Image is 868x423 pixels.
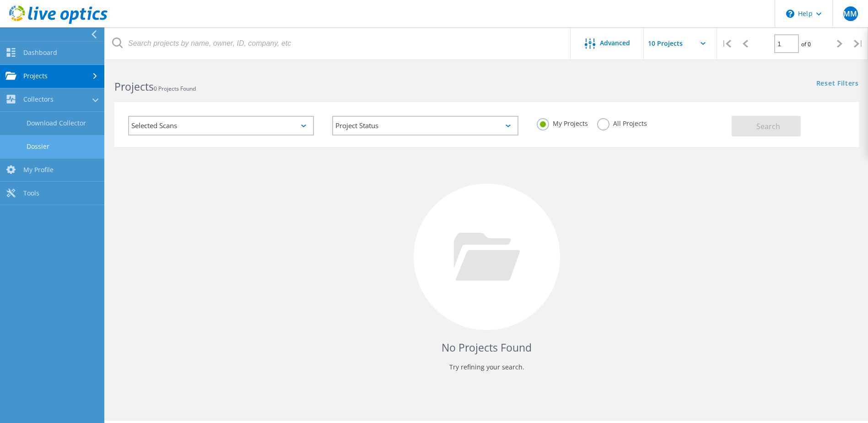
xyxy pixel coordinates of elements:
div: Project Status [332,116,518,136]
b: Projects [114,79,154,94]
span: Advanced [600,40,630,46]
label: All Projects [597,118,647,127]
a: Reset Filters [816,80,859,88]
p: Try refining your search. [124,360,850,374]
span: Search [756,121,780,131]
span: MM [843,10,857,17]
div: | [717,27,736,60]
button: Search [732,116,801,136]
span: of 0 [801,40,811,48]
svg: \n [786,10,794,18]
div: | [849,27,868,60]
h4: No Projects Found [124,340,850,355]
div: Selected Scans [128,116,314,136]
span: 0 Projects Found [154,85,196,92]
label: My Projects [537,118,588,127]
a: Live Optics Dashboard [9,19,108,26]
input: Search projects by name, owner, ID, company, etc [105,27,571,60]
